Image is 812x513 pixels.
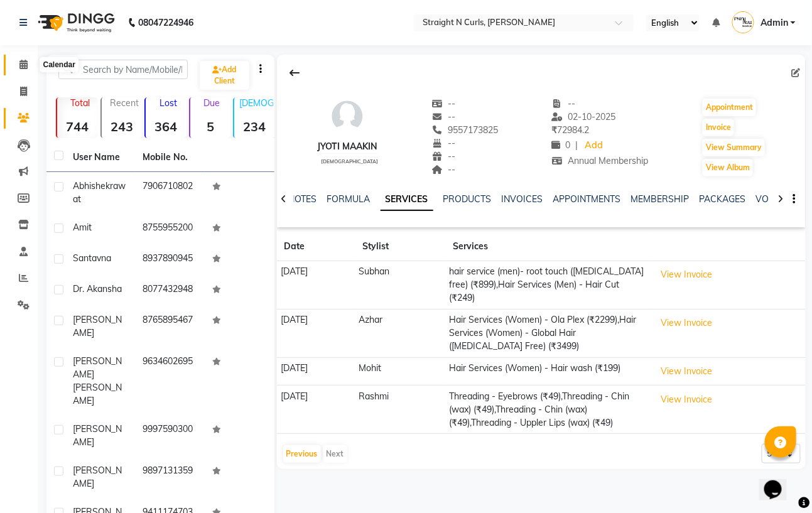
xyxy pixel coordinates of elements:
[32,5,118,40] img: logo
[62,97,98,109] p: Total
[277,232,355,261] th: Date
[445,232,651,261] th: Services
[200,61,249,90] a: Add Client
[73,382,122,406] span: [PERSON_NAME]
[239,97,275,109] p: [DEMOGRAPHIC_DATA]
[551,111,615,122] span: 02-10-2025
[703,99,756,116] button: Appointment
[135,143,205,172] th: Mobile No.
[135,456,205,498] td: 9897131359
[445,309,651,357] td: Hair Services (Women) - Ola Plex (₹2299),Hair Services (Women) - Global Hair ([MEDICAL_DATA] Free...
[445,386,651,434] td: Threading - Eyebrows (₹49),Threading - Chin (wax) (₹49),Threading - Chin (wax) (₹49),Threading - ...
[655,390,718,409] button: View Invoice
[328,97,366,135] img: avatar
[73,314,122,338] span: [PERSON_NAME]
[135,172,205,213] td: 7906710802
[146,119,187,134] strong: 364
[759,463,799,500] iframe: chat widget
[551,155,648,166] span: Annual Membership
[432,124,499,136] span: 9557173825
[135,213,205,244] td: 8755955200
[65,143,135,172] th: User Name
[432,111,456,122] span: --
[502,193,543,205] a: INVOICES
[443,193,492,205] a: PRODUCTS
[316,140,378,153] div: Jyoti maakin
[151,97,187,109] p: Lost
[135,415,205,456] td: 9997590300
[73,283,122,294] span: Dr. Akansha
[277,386,355,434] td: [DATE]
[107,97,143,109] p: Recent
[73,180,110,192] span: abhishek
[102,119,143,134] strong: 243
[551,139,570,151] span: 0
[289,193,317,205] a: NOTES
[355,386,445,434] td: Rashmi
[703,159,753,176] button: View Album
[551,98,575,109] span: --
[58,60,188,79] input: Search by Name/Mobile/Email/Code
[355,309,445,357] td: Azhar
[381,188,433,211] a: SERVICES
[135,347,205,415] td: 9634602695
[432,138,456,149] span: --
[283,445,321,463] button: Previous
[135,244,205,275] td: 8937890945
[355,232,445,261] th: Stylist
[432,164,456,175] span: --
[73,222,92,233] span: Amit
[277,357,355,386] td: [DATE]
[655,362,718,381] button: View Invoice
[73,252,111,264] span: Santavna
[355,357,445,386] td: Mohit
[193,97,231,109] p: Due
[703,139,765,156] button: View Summary
[551,124,589,136] span: 72984.2
[135,275,205,306] td: 8077432948
[73,355,122,380] span: [PERSON_NAME]
[445,261,651,310] td: hair service (men)- root touch ([MEDICAL_DATA] free) (₹899),Hair Services (Men) - Hair Cut (₹249)
[282,61,308,85] div: Back to Client
[432,151,456,162] span: --
[700,193,746,205] a: PACKAGES
[575,139,578,152] span: |
[234,119,275,134] strong: 234
[432,98,456,109] span: --
[655,265,718,284] button: View Invoice
[327,193,371,205] a: FORMULA
[761,16,788,30] span: Admin
[756,193,806,205] a: VOUCHERS
[135,306,205,347] td: 8765895467
[277,261,355,310] td: [DATE]
[732,11,754,33] img: Admin
[57,119,98,134] strong: 744
[655,313,718,333] button: View Invoice
[551,124,557,136] span: ₹
[631,193,690,205] a: MEMBERSHIP
[355,261,445,310] td: Subhan
[321,158,378,165] span: [DEMOGRAPHIC_DATA]
[583,137,605,154] a: Add
[703,119,734,136] button: Invoice
[138,5,193,40] b: 08047224946
[73,423,122,448] span: [PERSON_NAME]
[40,57,78,72] div: Calendar
[73,465,122,489] span: [PERSON_NAME]
[445,357,651,386] td: Hair Services (Women) - Hair wash (₹199)
[190,119,231,134] strong: 5
[277,309,355,357] td: [DATE]
[553,193,621,205] a: APPOINTMENTS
